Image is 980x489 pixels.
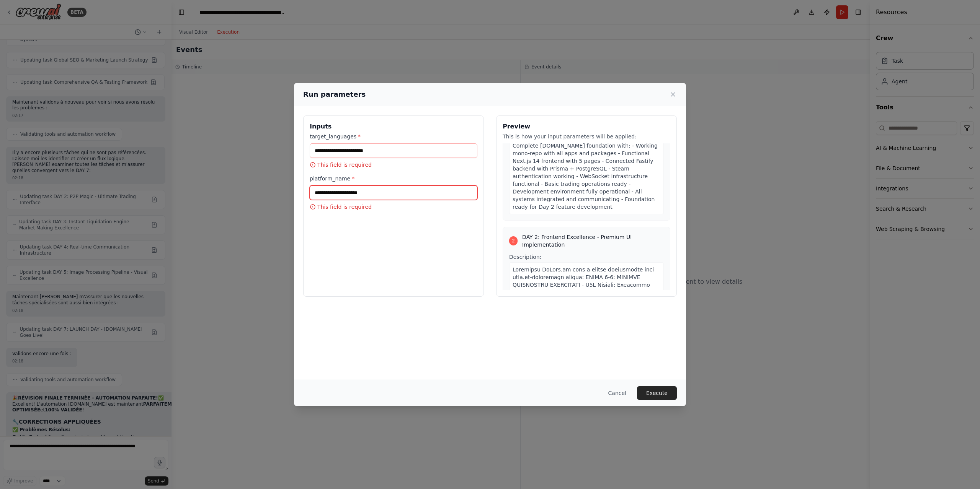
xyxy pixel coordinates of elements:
[310,203,477,211] p: This field is required
[602,386,632,400] button: Cancel
[310,175,477,182] label: platform_name
[637,386,677,400] button: Execute
[513,266,660,441] span: Loremipsu DoLors.am cons a elitse doeiusmodte inci utla.et-doloremagn aliqua: ENIMA 6-6: MINIMVE ...
[509,254,541,260] span: Description:
[509,236,518,245] div: 2
[503,133,670,140] p: This is how your input parameters will be applied:
[310,133,477,140] label: target_languages
[503,122,670,131] h3: Preview
[513,143,658,210] span: Complete [DOMAIN_NAME] foundation with: - Working mono-repo with all apps and packages - Function...
[310,122,477,131] h3: Inputs
[303,89,366,100] h2: Run parameters
[310,161,477,169] p: This field is required
[522,233,664,249] span: DAY 2: Frontend Excellence - Premium UI Implementation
